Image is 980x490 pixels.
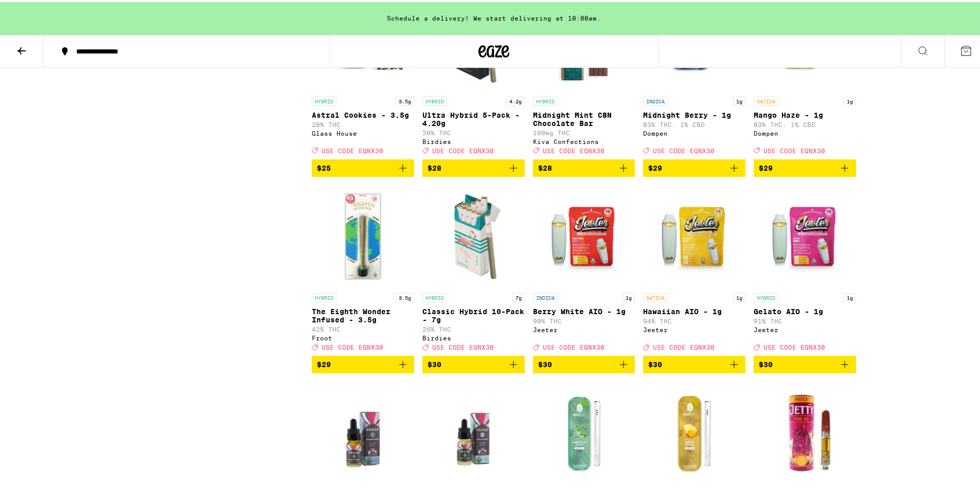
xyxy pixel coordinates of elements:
[643,379,745,482] img: Dompen - 4:1 Honey Citrus AIO - 1g
[844,291,856,300] p: 1g
[533,128,635,134] p: 100mg THC
[533,136,635,143] div: Kiva Confections
[653,342,715,349] span: USE CODE EQNX30
[754,128,856,135] div: Dompen
[422,183,525,286] img: Birdies - Classic Hybrid 10-Pack - 7g
[422,136,525,143] div: Birdies
[533,95,558,104] p: HYBRID
[643,95,668,104] p: INDICA
[643,183,745,354] a: Open page for Hawaiian AIO - 1g from Jeeter
[312,333,414,339] div: Froot
[422,157,525,175] button: Add to bag
[427,162,441,170] span: $28
[763,342,825,349] span: USE CODE EQNX30
[422,109,525,125] p: Ultra Hybrid 5-Pack - 4.20g
[422,324,525,331] p: 26% THC
[312,128,414,135] div: Glass House
[432,146,494,152] span: USE CODE EQNX30
[648,162,662,170] span: $29
[643,316,745,322] p: 94% THC
[533,183,635,286] img: Jeeter - Berry White AIO - 1g
[648,358,662,367] span: $30
[643,109,745,117] p: Midnight Berry - 1g
[312,354,414,371] button: Add to bag
[533,379,635,482] img: Dompen - 1:1 Mint AIO - 1g
[643,157,745,175] button: Add to bag
[312,324,414,331] p: 42% THC
[754,183,856,286] img: Jeeter - Gelato AIO - 1g
[322,342,383,349] span: USE CODE EQNX30
[432,342,494,349] span: USE CODE EQNX30
[754,316,856,322] p: 91% THC
[312,183,414,354] a: Open page for The Eighth Wonder Infused - 3.5g from Froot
[643,183,745,286] img: Jeeter - Hawaiian AIO - 1g
[312,183,414,286] img: Froot - The Eighth Wonder Infused - 3.5g
[312,379,414,482] img: Proof - 1:1 THC:CBD Balanced Tincture - 300mg
[763,146,825,152] span: USE CODE EQNX30
[506,95,525,104] p: 4.2g
[754,291,778,300] p: HYBRID
[754,119,856,126] p: 83% THC: 1% CBD
[422,379,525,482] img: Proof - 20:1 High CBD Tincture - 15mg
[312,291,336,300] p: HYBRID
[422,354,525,371] button: Add to bag
[422,183,525,354] a: Open page for Classic Hybrid 10-Pack - 7g from Birdies
[312,109,414,117] p: Astral Cookies - 3.5g
[754,109,856,117] p: Mango Haze - 1g
[754,305,856,314] p: Gelato AIO - 1g
[622,291,635,300] p: 1g
[312,95,336,104] p: HYBRID
[543,146,604,152] span: USE CODE EQNX30
[422,333,525,339] div: Birdies
[759,358,773,367] span: $30
[643,305,745,314] p: Hawaiian AIO - 1g
[844,95,856,104] p: 1g
[754,157,856,175] button: Add to bag
[733,291,745,300] p: 1g
[422,95,447,104] p: HYBRID
[733,95,745,104] p: 1g
[396,95,414,104] p: 3.5g
[754,183,856,354] a: Open page for Gelato AIO - 1g from Jeeter
[312,305,414,322] p: The Eighth Wonder Infused - 3.5g
[543,342,604,349] span: USE CODE EQNX30
[533,157,635,175] button: Add to bag
[317,358,331,367] span: $29
[643,291,668,300] p: SATIVA
[317,162,331,170] span: $25
[512,291,525,300] p: 7g
[312,157,414,175] button: Add to bag
[533,316,635,322] p: 90% THC
[643,354,745,371] button: Add to bag
[759,162,773,170] span: $29
[312,119,414,126] p: 28% THC
[6,7,74,15] span: Hi. Need any help?
[396,291,414,300] p: 3.5g
[533,354,635,371] button: Add to bag
[533,109,635,125] p: Midnight Mint CBN Chocolate Bar
[643,128,745,135] div: Dompen
[533,183,635,354] a: Open page for Berry White AIO - 1g from Jeeter
[643,324,745,331] div: Jeeter
[427,358,441,367] span: $30
[533,305,635,314] p: Berry White AIO - 1g
[754,95,778,104] p: SATIVA
[422,305,525,322] p: Classic Hybrid 10-Pack - 7g
[754,324,856,331] div: Jeeter
[533,291,558,300] p: INDICA
[322,146,383,152] span: USE CODE EQNX30
[754,354,856,371] button: Add to bag
[422,291,447,300] p: HYBRID
[533,324,635,331] div: Jeeter
[538,162,552,170] span: $28
[643,119,745,126] p: 83% THC: 1% CBD
[754,379,856,482] img: Jetty Extracts - Fire OG - 1g
[653,146,715,152] span: USE CODE EQNX30
[422,128,525,134] p: 30% THC
[538,358,552,367] span: $30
